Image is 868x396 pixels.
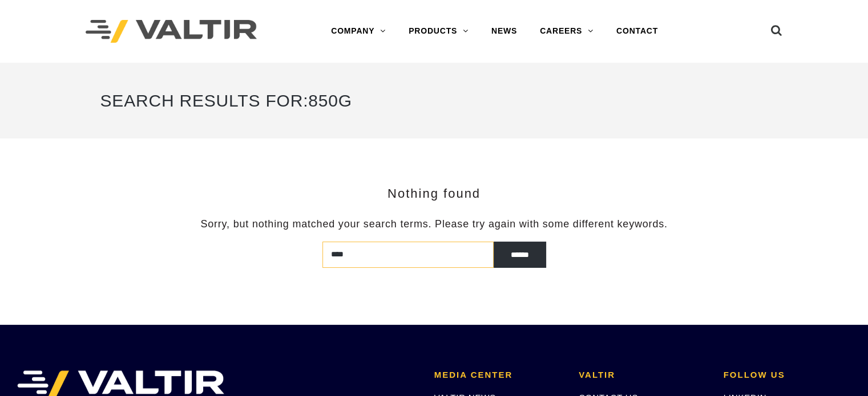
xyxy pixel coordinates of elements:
h1: Search Results for: [100,80,768,121]
a: PRODUCTS [397,20,480,43]
h2: FOLLOW US [724,370,851,380]
h2: MEDIA CENTER [434,370,562,380]
p: Sorry, but nothing matched your search terms. Please try again with some different keywords. [100,218,768,231]
a: CAREERS [528,20,605,43]
span: 850G [308,91,352,110]
a: CONTACT [605,20,669,43]
a: NEWS [480,20,528,43]
h2: VALTIR [579,370,706,380]
a: COMPANY [320,20,397,43]
img: Valtir [86,20,257,43]
h3: Nothing found [100,187,768,201]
